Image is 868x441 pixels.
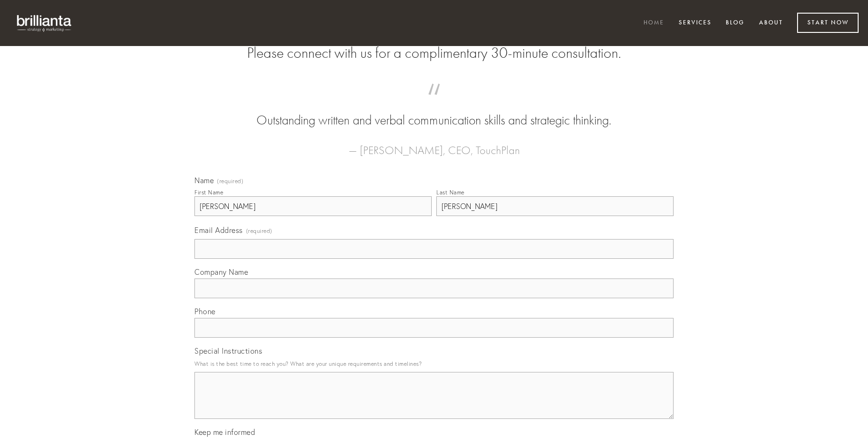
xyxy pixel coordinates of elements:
[194,225,243,235] span: Email Address
[9,9,80,37] img: brillianta - research, strategy, marketing
[194,189,223,196] div: First Name
[194,357,674,370] p: What is the best time to reach you? What are your unique requirements and timelines?
[209,93,659,111] span: “
[194,307,216,316] span: Phone
[209,130,659,160] figcaption: — [PERSON_NAME], CEO, TouchPlan
[720,15,751,31] a: Blog
[209,93,659,130] blockquote: Outstanding written and verbal communication skills and strategic thinking.
[194,267,248,277] span: Company Name
[753,15,789,31] a: About
[217,178,243,184] span: (required)
[246,224,272,237] span: (required)
[637,15,670,31] a: Home
[194,44,674,62] h2: Please connect with us for a complimentary 30-minute consultation.
[194,427,255,437] span: Keep me informed
[194,176,214,185] span: Name
[194,346,262,356] span: Special Instructions
[797,13,859,33] a: Start Now
[436,189,465,196] div: Last Name
[673,15,718,31] a: Services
